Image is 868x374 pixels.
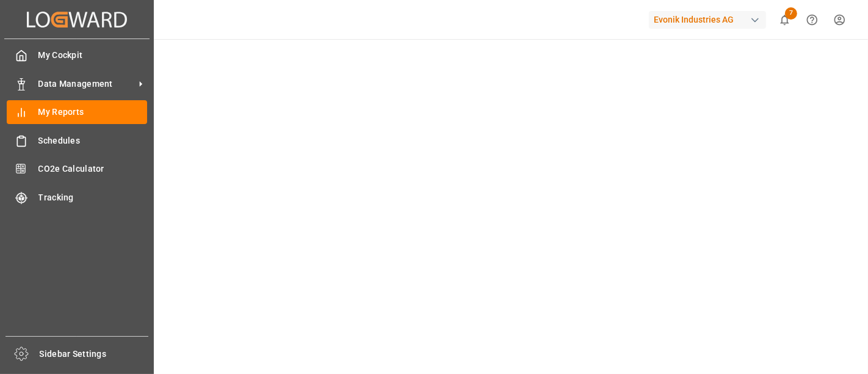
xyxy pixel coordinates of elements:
div: Evonik Industries AG [649,11,766,29]
span: 7 [785,7,797,20]
span: Sidebar Settings [40,348,149,361]
button: Evonik Industries AG [649,8,771,31]
button: Help Center [798,6,826,34]
span: My Reports [38,106,148,119]
span: My Cockpit [38,49,148,62]
span: CO2e Calculator [38,163,148,175]
span: Data Management [38,78,135,90]
button: show 7 new notifications [771,6,798,34]
a: Tracking [7,185,147,209]
a: My Reports [7,100,147,124]
span: Schedules [38,134,148,147]
a: My Cockpit [7,43,147,67]
a: CO2e Calculator [7,157,147,181]
span: Tracking [38,191,148,204]
a: Schedules [7,128,147,152]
